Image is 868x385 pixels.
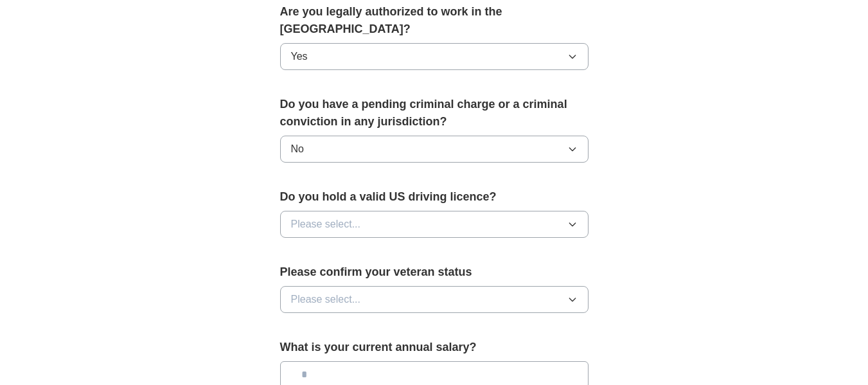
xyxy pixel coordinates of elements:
[280,211,589,238] button: Please select...
[280,264,589,281] label: Please confirm your veteran status
[291,217,361,232] span: Please select...
[291,292,361,307] span: Please select...
[280,339,589,356] label: What is your current annual salary?
[280,96,589,130] label: Do you have a pending criminal charge or a criminal conviction in any jurisdiction?
[291,141,304,157] span: No
[280,136,589,163] button: No
[280,286,589,313] button: Please select...
[280,43,589,70] button: Yes
[280,3,589,38] label: Are you legally authorized to work in the [GEOGRAPHIC_DATA]?
[280,188,589,206] label: Do you hold a valid US driving licence?
[291,49,308,64] span: Yes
